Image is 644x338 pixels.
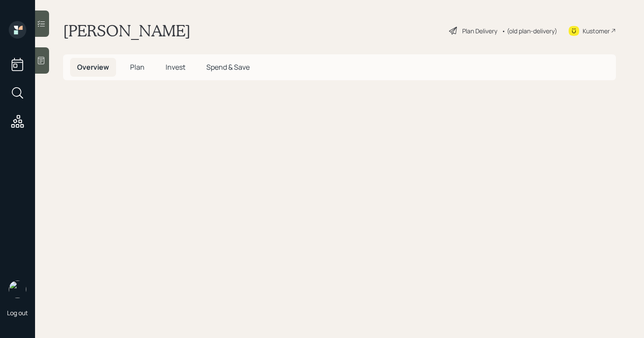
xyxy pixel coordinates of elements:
div: • (old plan-delivery) [502,26,557,36]
span: Plan [130,62,145,72]
h1: [PERSON_NAME] [63,21,191,40]
div: Log out [7,309,28,317]
img: retirable_logo.png [9,281,26,298]
span: Invest [166,62,185,72]
span: Overview [77,62,109,72]
div: Plan Delivery [462,26,497,36]
span: Spend & Save [206,62,250,72]
div: Kustomer [583,26,610,36]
